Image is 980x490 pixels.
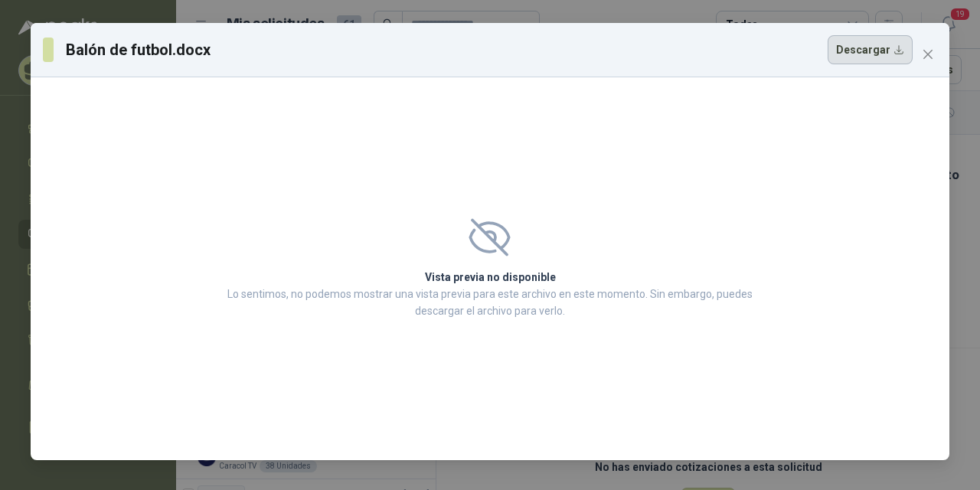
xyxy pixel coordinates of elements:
button: Descargar [828,35,913,64]
h2: Vista previa no disponible [223,269,757,286]
h3: Balón de futbol.docx [66,38,212,61]
p: Lo sentimos, no podemos mostrar una vista previa para este archivo en este momento. Sin embargo, ... [223,286,757,319]
button: Close [916,42,940,67]
span: close [922,48,934,60]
